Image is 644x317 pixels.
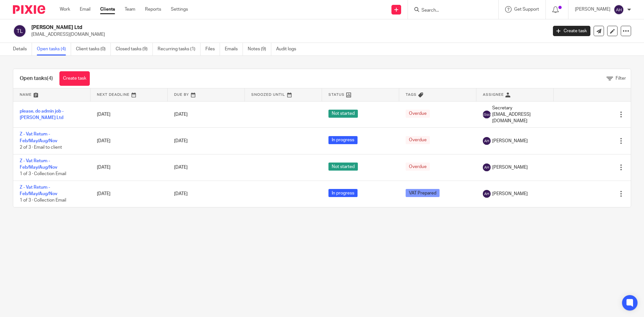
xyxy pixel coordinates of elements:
[76,43,111,55] a: Client tasks (0)
[31,31,543,38] p: [EMAIL_ADDRESS][DOMAIN_NAME]
[174,139,188,143] span: [DATE]
[20,75,53,82] h1: Open tasks
[483,190,491,198] img: svg%3E
[328,110,358,118] span: Not started
[492,191,528,197] span: [PERSON_NAME]
[60,6,70,13] a: Work
[225,43,243,55] a: Emails
[248,43,271,55] a: Notes (9)
[328,93,345,96] span: Status
[483,163,491,171] img: svg%3E
[90,128,168,154] td: [DATE]
[328,163,358,171] span: Not started
[421,8,479,14] input: Search
[614,5,624,15] img: svg%3E
[276,43,301,55] a: Audit logs
[616,76,626,81] span: Filter
[205,43,220,55] a: Files
[37,43,71,55] a: Open tasks (4)
[90,181,168,207] td: [DATE]
[80,6,90,13] a: Email
[575,6,610,13] p: [PERSON_NAME]
[59,71,90,86] a: Create task
[174,165,188,170] span: [DATE]
[406,93,417,96] span: Tags
[406,110,430,118] span: Overdue
[20,172,66,176] span: 1 of 3 · Collection Email
[90,154,168,181] td: [DATE]
[492,138,528,144] span: [PERSON_NAME]
[13,5,45,14] img: Pixie
[20,185,57,196] a: Z - Vat Return - Feb/May/Aug/Nov
[553,26,590,36] a: Create task
[492,164,528,171] span: [PERSON_NAME]
[174,192,188,196] span: [DATE]
[20,145,62,150] span: 2 of 3 · Email to client
[251,93,285,96] span: Snoozed Until
[328,189,358,197] span: In progress
[483,111,491,118] img: svg%3E
[483,137,491,145] img: svg%3E
[406,136,430,144] span: Overdue
[13,24,26,38] img: svg%3E
[174,112,188,117] span: [DATE]
[158,43,201,55] a: Recurring tasks (1)
[514,7,539,12] span: Get Support
[13,43,32,55] a: Details
[100,6,115,13] a: Clients
[492,105,547,124] span: Secretary [EMAIL_ADDRESS][DOMAIN_NAME]
[125,6,135,13] a: Team
[406,163,430,171] span: Overdue
[116,43,153,55] a: Closed tasks (9)
[20,159,57,170] a: Z - Vat Return - Feb/May/Aug/Nov
[171,6,188,13] a: Settings
[328,136,358,144] span: In progress
[20,132,57,143] a: Z - Vat Return - Feb/May/Aug/Nov
[31,24,441,31] h2: [PERSON_NAME] Ltd
[145,6,161,13] a: Reports
[406,189,440,197] span: VAT Prepared
[90,101,168,128] td: [DATE]
[47,76,53,81] span: (4)
[20,109,64,120] a: please, do admin job - [PERSON_NAME] Ltd
[20,198,66,203] span: 1 of 3 · Collection Email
